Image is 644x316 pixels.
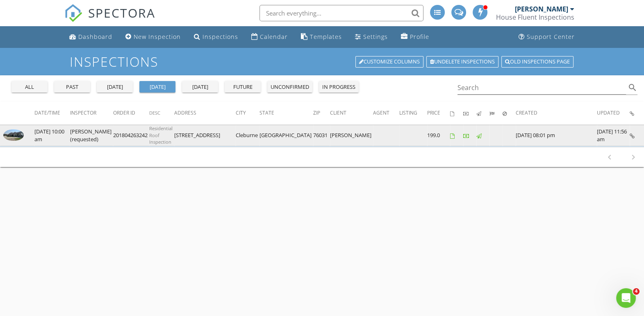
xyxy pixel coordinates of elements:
[630,102,644,124] th: Inspection Details: Not sorted.
[489,102,503,124] th: Submitted: Not sorted.
[260,33,288,41] div: Calendar
[70,54,574,69] h1: Inspections
[515,29,578,45] a: Support Center
[203,33,238,41] div: Inspections
[236,125,259,146] td: Cleburne
[267,81,312,93] button: unconfirmed
[597,109,620,116] span: Updated
[597,102,630,124] th: Updated: Not sorted.
[515,5,568,13] div: [PERSON_NAME]
[143,83,172,91] div: [DATE]
[319,81,359,93] button: in progress
[330,109,346,116] span: Client
[426,56,498,68] a: Undelete inspections
[427,102,450,124] th: Price: Not sorted.
[113,102,149,124] th: Order ID: Not sorted.
[182,81,218,93] button: [DATE]
[271,83,309,91] div: unconfirmed
[97,81,133,93] button: [DATE]
[457,81,626,95] input: Search
[463,102,476,124] th: Paid: Not sorted.
[70,125,113,146] td: [PERSON_NAME] (requested)
[248,29,291,45] a: Calendar
[11,81,48,93] button: all
[134,33,181,41] div: New Inspection
[174,102,236,124] th: Address: Not sorted.
[236,102,259,124] th: City: Not sorted.
[476,102,489,124] th: Published: Not sorted.
[100,83,130,91] div: [DATE]
[527,33,575,41] div: Support Center
[516,125,597,146] td: [DATE] 08:01 pm
[355,56,423,68] a: Customize Columns
[398,29,432,45] a: Profile
[185,83,215,91] div: [DATE]
[313,102,330,124] th: Zip: Not sorted.
[228,83,257,91] div: future
[34,125,70,146] td: [DATE] 10:00 am
[113,125,149,146] td: 201804263242
[88,4,155,21] span: SPECTORA
[259,125,313,146] td: [GEOGRAPHIC_DATA]
[298,29,345,45] a: Templates
[113,109,135,116] span: Order ID
[259,109,274,116] span: State
[70,102,113,124] th: Inspector: Not sorted.
[373,109,389,116] span: Agent
[399,109,417,116] span: Listing
[64,4,82,22] img: The Best Home Inspection Software - Spectora
[313,125,330,146] td: 76031
[501,56,573,68] a: Old inspections page
[174,109,196,116] span: Address
[516,109,537,116] span: Created
[616,288,636,308] iframe: Intercom live chat
[70,109,96,116] span: Inspector
[57,83,87,91] div: past
[597,125,630,146] td: [DATE] 11:56 am
[496,13,574,21] div: House Fluent Inspections
[34,102,70,124] th: Date/Time: Not sorted.
[3,129,24,141] img: 9363746%2Fcover_photos%2FZWWv7O6Wao0K1yPxGiiV%2Fsmall.jpg
[322,83,355,91] div: in progress
[34,109,60,116] span: Date/Time
[149,102,174,124] th: Desc: Not sorted.
[259,5,423,21] input: Search everything...
[633,288,639,295] span: 4
[363,33,388,41] div: Settings
[78,33,112,41] div: Dashboard
[330,125,373,146] td: [PERSON_NAME]
[410,33,429,41] div: Profile
[174,125,236,146] td: [STREET_ADDRESS]
[15,83,44,91] div: all
[399,102,427,124] th: Listing: Not sorted.
[139,81,175,93] button: [DATE]
[313,109,320,116] span: Zip
[122,29,184,45] a: New Inspection
[259,102,313,124] th: State: Not sorted.
[352,29,391,45] a: Settings
[236,109,246,116] span: City
[427,109,440,116] span: Price
[503,102,516,124] th: Canceled: Not sorted.
[64,11,155,28] a: SPECTORA
[149,110,160,116] span: Desc
[330,102,373,124] th: Client: Not sorted.
[450,102,463,124] th: Agreements signed: Not sorted.
[427,125,450,146] td: 199.0
[191,29,241,45] a: Inspections
[225,81,261,93] button: future
[373,102,399,124] th: Agent: Not sorted.
[66,29,116,45] a: Dashboard
[54,81,90,93] button: past
[516,102,597,124] th: Created: Not sorted.
[628,83,637,93] i: search
[149,125,173,145] span: Residential Roof Inspection
[310,33,342,41] div: Templates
